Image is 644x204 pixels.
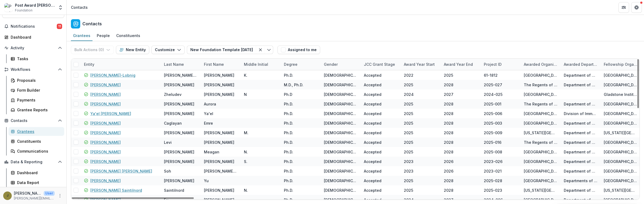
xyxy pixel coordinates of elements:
a: [PERSON_NAME] [PERSON_NAME] [90,168,152,174]
button: Assigned to me [277,46,320,54]
div: Degree [281,62,301,67]
div: [DEMOGRAPHIC_DATA] [324,197,357,203]
div: 2028 [444,82,453,88]
div: 2025 [404,178,413,183]
div: 2023 [404,168,413,174]
span: Foundation [15,8,33,13]
div: [GEOGRAPHIC_DATA] [524,168,557,174]
button: Bulk Actions (0) [71,46,114,54]
div: Soh [164,168,171,174]
span: Notifications [11,24,57,29]
div: Accepted [364,92,381,97]
div: [GEOGRAPHIC_DATA] [604,159,637,164]
div: Data Report [17,180,60,185]
div: Accepted [364,178,381,183]
button: Open Activity [2,44,64,52]
button: New Entity [116,46,149,54]
div: [GEOGRAPHIC_DATA], [GEOGRAPHIC_DATA] [524,120,557,126]
div: 2025-027 [484,82,502,88]
div: Constituents [17,138,60,144]
div: Gladstone Institutes [604,92,637,97]
button: New Foundation Template [DATE] [187,46,256,54]
a: [PERSON_NAME] [90,120,121,126]
div: Award Year End [441,62,476,67]
div: Awarded Organization [521,62,561,67]
div: Ph.D. [284,168,293,174]
div: [DEMOGRAPHIC_DATA] [324,168,357,174]
a: Form Builder [9,86,64,95]
div: M. [244,130,248,136]
div: Project ID [481,59,521,70]
div: Ph.D. [284,120,293,126]
div: [GEOGRAPHIC_DATA][US_STATE] [604,72,637,78]
div: [GEOGRAPHIC_DATA] [524,178,557,183]
a: Constituents [114,31,142,41]
div: Ph.D. [284,130,293,136]
div: [PERSON_NAME] [204,82,234,88]
div: Zheludev [164,92,182,97]
a: Ya'el [PERSON_NAME] [90,111,131,116]
div: [PERSON_NAME] [164,111,194,116]
div: Last Name [161,59,201,70]
div: JCC Grant Stage [361,59,401,70]
div: 2025 [404,149,413,155]
div: Communications [17,148,60,154]
div: [PERSON_NAME] [164,149,194,155]
div: [GEOGRAPHIC_DATA][US_STATE], [GEOGRAPHIC_DATA] [604,140,637,145]
div: 2028 [444,111,453,116]
div: 2025-003 [484,120,502,126]
div: Award Year Start [401,59,441,70]
div: 2025-006 [484,111,502,116]
div: Accepted [364,140,381,145]
div: Department of Biophysics [564,72,597,78]
div: 2025-023 [484,187,502,193]
div: Awarded Organization [521,59,561,70]
button: Open Contacts [2,116,64,125]
div: N. [244,187,248,193]
div: N [244,92,247,97]
div: 2027 [444,197,453,203]
div: Middle Initial [241,62,271,67]
div: Award Year End [441,59,481,70]
div: 2026 [444,168,453,174]
span: Contacts [11,119,56,123]
button: Partners [618,2,629,13]
button: Toggle menu [265,46,273,54]
div: 2025 [404,187,413,193]
div: First Name [201,62,227,67]
div: Middle Initial [241,59,281,70]
div: 2024 [404,197,414,203]
a: [PERSON_NAME] Saintilnord [90,187,142,193]
div: [PERSON_NAME] [164,101,194,107]
div: 2023-026 [484,159,502,164]
div: Accepted [364,197,381,203]
div: 2025 [404,120,413,126]
div: [GEOGRAPHIC_DATA][US_STATE] [524,72,557,78]
div: [PERSON_NAME] [204,130,234,136]
div: [GEOGRAPHIC_DATA][US_STATE] [524,197,557,203]
div: [PERSON_NAME] [164,130,194,136]
button: Clear filter [256,46,265,54]
div: [PERSON_NAME] [204,92,234,97]
button: Open Data & Reporting [2,158,64,166]
a: Grantees [71,31,92,41]
div: Ph.D. [284,159,293,164]
div: [DEMOGRAPHIC_DATA] [324,92,357,97]
a: Data Report [9,178,64,187]
div: Levi [164,140,172,145]
a: [PERSON_NAME]-Lobnig [90,72,135,78]
a: Proposals [9,76,64,85]
div: 2025 [404,130,413,136]
a: Constituents [9,137,64,146]
div: [GEOGRAPHIC_DATA] [524,159,557,164]
div: Last Name [161,62,187,67]
div: 2025 [404,111,413,116]
div: Dashboard [17,170,60,176]
div: 2025-028 [484,178,502,183]
div: Department of Pediatrics [564,120,597,126]
div: Department of Biology [564,130,597,136]
div: Ph.D. [284,72,293,78]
